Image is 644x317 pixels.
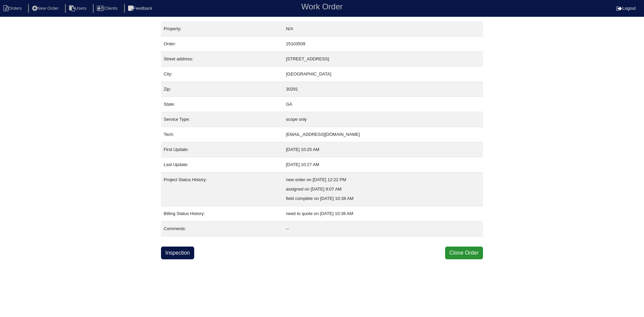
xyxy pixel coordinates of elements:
td: -- [283,221,483,236]
li: Feedback [124,4,158,13]
div: new order on [DATE] 12:22 PM [286,175,480,184]
td: Zip: [161,82,283,97]
td: [EMAIL_ADDRESS][DOMAIN_NAME] [283,127,483,142]
td: 25103509 [283,37,483,52]
div: need to quote on [DATE] 10:38 AM [286,209,480,218]
td: Service Type: [161,112,283,127]
td: [GEOGRAPHIC_DATA] [283,67,483,82]
td: GA [283,97,483,112]
li: New Order [28,4,64,13]
td: 30291 [283,82,483,97]
td: [STREET_ADDRESS] [283,52,483,67]
td: N/A [283,21,483,37]
td: First Update: [161,142,283,157]
a: Users [65,6,92,11]
a: New Order [28,6,64,11]
td: Billing Status History: [161,206,283,221]
td: Last Update: [161,157,283,172]
td: Comments: [161,221,283,236]
td: Project Status History: [161,172,283,206]
td: Tech: [161,127,283,142]
td: Street address: [161,52,283,67]
td: scope only [283,112,483,127]
td: Order: [161,37,283,52]
td: [DATE] 10:27 AM [283,157,483,172]
a: Logout [616,6,636,11]
td: City: [161,67,283,82]
li: Users [65,4,92,13]
button: Clone Order [445,247,483,259]
a: Clients [93,6,123,11]
div: assigned on [DATE] 9:07 AM [286,184,480,194]
li: Clients [93,4,123,13]
td: State: [161,97,283,112]
td: [DATE] 10:25 AM [283,142,483,157]
div: field complete on [DATE] 10:38 AM [286,194,480,203]
a: Inspection [161,247,194,259]
td: Property: [161,21,283,37]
